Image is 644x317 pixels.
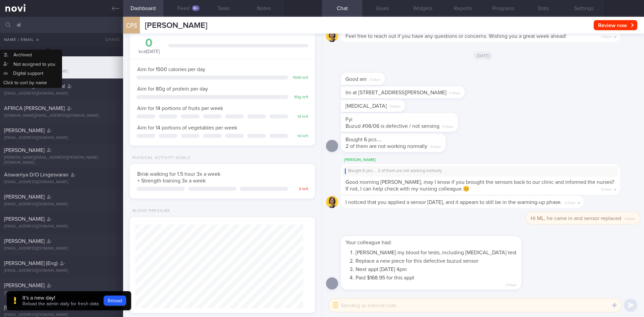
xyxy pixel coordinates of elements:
li: [PERSON_NAME] my blood for tests, including [MEDICAL_DATA] test [356,248,517,256]
span: Good morning [PERSON_NAME], may I know if you brought the sensors back to our clinic and informed... [345,179,614,192]
span: [PERSON_NAME] [4,239,45,244]
li: Paid $168.95 for this appt [356,273,517,281]
span: [PERSON_NAME] [4,194,45,200]
span: Fyi [345,117,353,122]
span: [PERSON_NAME] [4,283,45,288]
div: [EMAIL_ADDRESS][DOMAIN_NAME] [4,69,119,74]
button: Review now [594,20,637,30]
span: 2 of them are not working normally [345,144,427,149]
span: Feel free to reach out if you have any questions or concerns. Wishing you a great week ahead! [345,34,566,39]
div: 80 g left [291,95,308,100]
span: 11:26am [565,199,576,205]
div: Blood Pressure [130,209,170,214]
span: Aim for 14 portions of fruits per week [137,106,223,111]
span: 11:23am [601,186,612,192]
div: [EMAIL_ADDRESS][DOMAIN_NAME] [4,246,119,251]
span: [PERSON_NAME] (Eng) [4,261,58,266]
div: Bought 6 pcs.... 2 of them are not working normally [345,168,616,174]
span: Your colleague had: [345,240,392,245]
div: 8+ [192,5,200,11]
div: 14 left [291,134,308,139]
li: Replace a new piece for this defective buzud sensor [356,256,517,264]
div: [EMAIL_ADDRESS][DOMAIN_NAME] [4,268,119,273]
span: [PERSON_NAME] [4,148,45,153]
span: Hi ML, he came in and sensor replaced [531,216,621,221]
span: 1:28pm [601,33,612,39]
span: 11:08am [389,103,400,109]
span: [PERSON_NAME] [4,128,45,133]
span: Good am [345,76,367,82]
span: Aim for 14 portions of vegetables per week [137,125,237,130]
span: Brisk walking for 1.5 hour 3x a week [137,171,220,177]
div: [PERSON_NAME][EMAIL_ADDRESS][PERSON_NAME][DOMAIN_NAME] [4,155,119,165]
span: Aiswarriya D/O Lingesvaran [4,172,68,177]
span: 11:09am [442,123,453,129]
div: [EMAIL_ADDRESS][DOMAIN_NAME] [4,91,119,96]
div: [EMAIL_ADDRESS][DOMAIN_NAME] [4,202,119,207]
span: [DATE] [474,52,493,60]
li: Next appt [DATE] 4pm [356,264,517,273]
span: Aarushi Manjunath Yermal [4,84,65,89]
span: 11:35am [506,281,517,287]
div: kcal [DATE] [137,37,162,55]
button: Reload [104,296,126,306]
div: [PERSON_NAME] [341,156,640,164]
span: [PERSON_NAME] [4,61,46,67]
div: [EMAIL_ADDRESS][DOMAIN_NAME] [4,180,119,185]
div: 0 [137,37,162,49]
div: 3 left [291,187,308,192]
span: I noticed that you applied a sensor [DATE], and it appears to still be in the warming-up phase. [345,200,562,205]
span: 11:08am [369,76,380,82]
div: [DOMAIN_NAME][EMAIL_ADDRESS][DOMAIN_NAME] [4,113,119,118]
div: 14 left [291,114,308,119]
span: [PERSON_NAME] [145,21,207,30]
span: Aim for 80g of protein per day [137,86,208,92]
span: Reload the admin daily for fresh data [22,302,99,306]
div: 1500 left [291,75,308,81]
div: [PERSON_NAME][EMAIL_ADDRESS][DOMAIN_NAME] [4,290,119,296]
span: AFRICA [PERSON_NAME] [4,106,65,111]
span: Buzud #06/06 is defective / not sensing [345,123,439,129]
span: Im at [STREET_ADDRESS][PERSON_NAME] [345,90,446,95]
span: 11:08am [449,89,460,96]
button: Chats [96,33,123,46]
span: 11:30am [625,215,635,221]
span: 11:09am [430,143,441,149]
div: [EMAIL_ADDRESS][DOMAIN_NAME] [4,136,119,141]
div: [EMAIL_ADDRESS][DOMAIN_NAME] [4,224,119,229]
span: Bought 6 pcs.... [345,137,382,142]
span: + Strength training 3x a week [137,178,206,183]
span: [PERSON_NAME] [PERSON_NAME] [4,305,87,310]
div: It's a new day! [22,295,99,301]
span: Aim for 1500 calories per day [137,67,205,72]
div: Physical Activity Goals [130,156,191,161]
span: [PERSON_NAME] [4,216,45,222]
span: [MEDICAL_DATA] [345,103,387,109]
div: CPS [121,13,142,39]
